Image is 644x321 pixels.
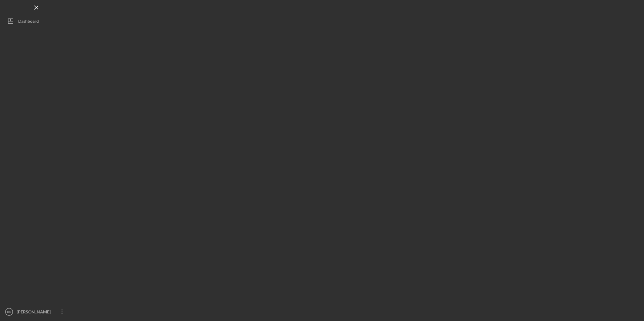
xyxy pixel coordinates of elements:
[3,306,70,318] button: BR[PERSON_NAME]
[15,306,55,319] div: [PERSON_NAME]
[3,15,70,27] button: Dashboard
[7,310,11,314] text: BR
[18,15,39,29] div: Dashboard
